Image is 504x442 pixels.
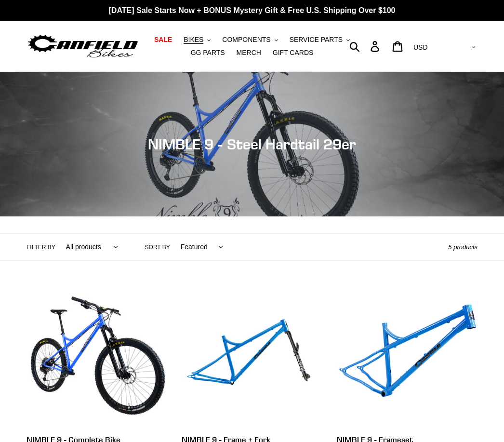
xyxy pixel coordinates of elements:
[222,36,270,44] span: COMPONENTS
[27,32,139,61] img: Canfield Bikes
[27,243,55,252] label: Filter by
[237,49,261,57] span: MERCH
[184,36,203,44] span: BIKES
[285,33,355,46] button: SERVICE PARTS
[145,243,170,252] label: Sort by
[149,33,177,46] a: SALE
[179,33,215,46] button: BIKES
[148,135,356,153] span: NIMBLE 9 - Steel Hardtail 29er
[290,36,343,44] span: SERVICE PARTS
[268,46,318,59] a: GIFT CARDS
[232,46,266,59] a: MERCH
[154,36,172,44] span: SALE
[273,49,314,57] span: GIFT CARDS
[186,46,230,59] a: GG PARTS
[191,49,225,57] span: GG PARTS
[217,33,282,46] button: COMPONENTS
[448,243,477,251] span: 5 products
